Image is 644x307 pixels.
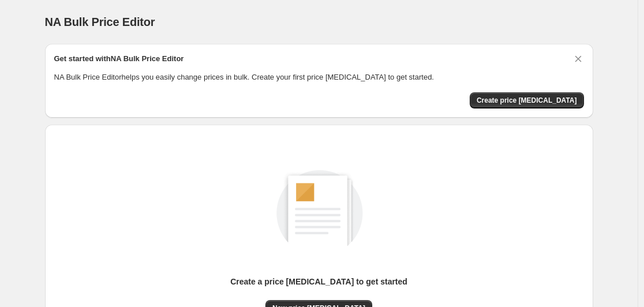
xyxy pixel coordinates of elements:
[470,92,584,108] button: Create price change job
[477,96,577,105] span: Create price [MEDICAL_DATA]
[572,53,584,65] button: Dismiss card
[45,16,155,28] span: NA Bulk Price Editor
[54,72,584,83] p: NA Bulk Price Editor helps you easily change prices in bulk. Create your first price [MEDICAL_DAT...
[230,276,407,287] p: Create a price [MEDICAL_DATA] to get started
[54,53,184,65] h2: Get started with NA Bulk Price Editor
